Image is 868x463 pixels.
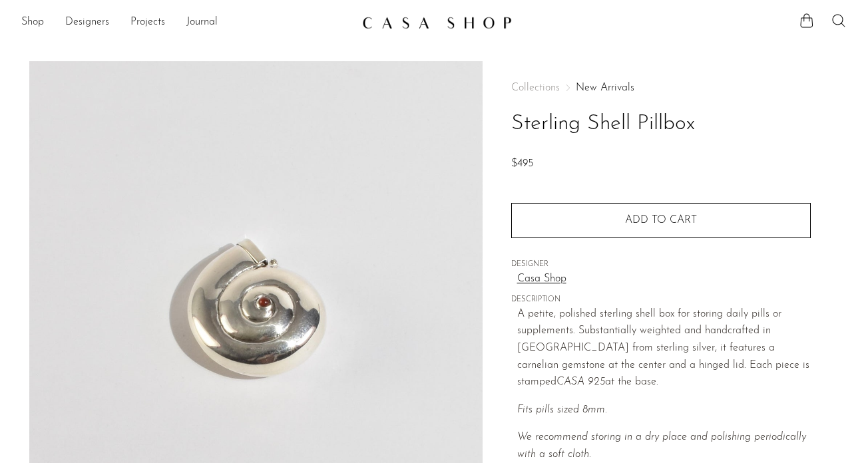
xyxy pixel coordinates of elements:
p: A petite, polished sterling shell box for storing daily pills or supplements. Substantially weigh... [517,306,811,391]
nav: Breadcrumbs [511,82,811,93]
a: Shop [21,14,44,31]
h1: Sterling Shell Pillbox [511,107,811,141]
a: Designers [65,14,109,31]
a: Casa Shop [517,271,811,288]
a: Projects [130,14,165,31]
span: $495 [511,158,533,169]
a: Journal [186,14,218,31]
ul: NEW HEADER MENU [21,11,351,34]
span: DESIGNER [511,259,811,271]
span: Collections [511,82,560,93]
em: CASA 925 [556,377,605,387]
span: DESCRIPTION [511,294,811,306]
button: Add to cart [511,203,811,237]
span: Add to cart [625,215,697,226]
em: Fits pills sized 8mm. [517,404,607,415]
em: We recommend storing in a dry place and polishing periodically with a soft cloth. [517,432,806,460]
nav: Desktop navigation [21,11,351,34]
a: New Arrivals [576,82,634,93]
